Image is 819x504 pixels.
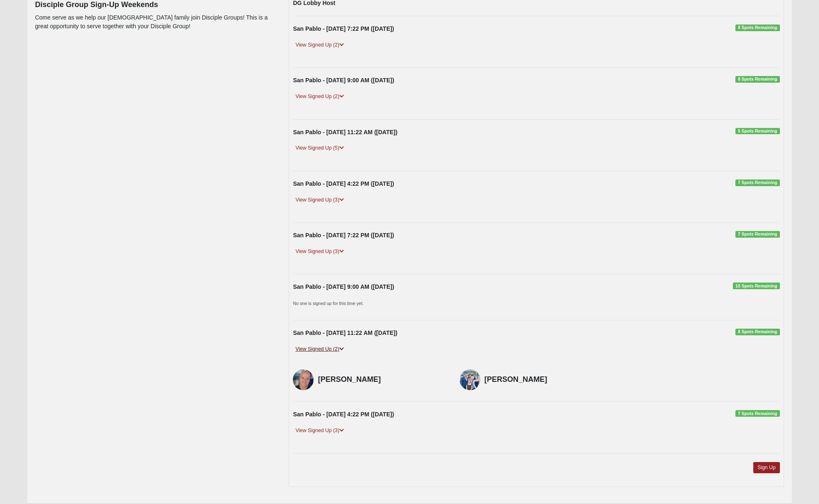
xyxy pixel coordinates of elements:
[753,462,780,473] a: Sign Up
[293,369,314,390] img: TJ Haines
[293,25,394,32] strong: San Pablo - [DATE] 7:22 PM ([DATE])
[293,345,346,354] a: View Signed Up (2)
[293,196,346,204] a: View Signed Up (3)
[733,283,780,289] span: 10 Spots Remaining
[735,25,780,31] span: 8 Spots Remaining
[293,247,346,256] a: View Signed Up (3)
[35,13,276,31] p: Come serve as we help our [DEMOGRAPHIC_DATA] family join Disciple Groups! This is a great opportu...
[293,180,394,187] strong: San Pablo - [DATE] 4:22 PM ([DATE])
[735,128,780,135] span: 5 Spots Remaining
[318,375,447,384] h4: [PERSON_NAME]
[735,329,780,335] span: 8 Spots Remaining
[293,41,346,49] a: View Signed Up (2)
[735,410,780,417] span: 7 Spots Remaining
[735,231,780,238] span: 7 Spots Remaining
[293,283,394,290] strong: San Pablo - [DATE] 9:00 AM ([DATE])
[735,76,780,83] span: 8 Spots Remaining
[293,92,346,101] a: View Signed Up (2)
[293,411,394,418] strong: San Pablo - [DATE] 4:22 PM ([DATE])
[293,301,364,306] small: No one is signed up for this time yet.
[735,179,780,186] span: 7 Spots Remaining
[293,77,394,84] strong: San Pablo - [DATE] 9:00 AM ([DATE])
[293,426,346,435] a: View Signed Up (3)
[293,144,346,152] a: View Signed Up (5)
[293,129,397,135] strong: San Pablo - [DATE] 11:22 AM ([DATE])
[293,329,397,336] strong: San Pablo - [DATE] 11:22 AM ([DATE])
[35,0,276,10] h4: Disciple Group Sign-Up Weekends
[485,375,614,384] h4: [PERSON_NAME]
[293,232,394,238] strong: San Pablo - [DATE] 7:22 PM ([DATE])
[460,369,480,390] img: Chantal Leighton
